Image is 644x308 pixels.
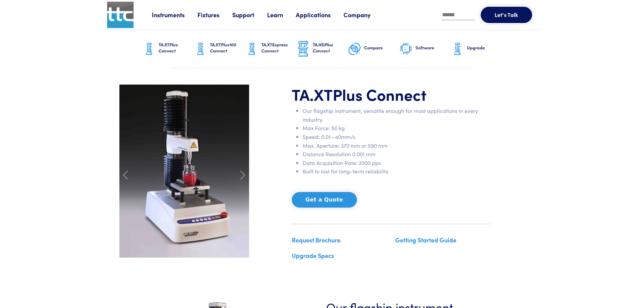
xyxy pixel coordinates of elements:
[451,41,464,57] img: ta-xt-graphic.png
[232,10,267,19] a: Support
[364,45,399,51] h6: Compare
[348,41,361,57] img: compare-graphic.png
[303,133,491,141] li: Speed: 0.01—40mm/s
[119,85,249,258] img: carousel-ta-xt-plus-bloom.jpg
[415,45,451,51] h6: Software
[303,150,491,159] li: Distance Resolution 0.001 mm
[313,42,348,54] h6: TA.HD
[399,42,413,56] img: software-graphic.png
[194,30,245,68] a: TA.XTPlus100 Connect
[159,42,194,54] h6: TA.XT
[303,167,491,176] li: Built to last for long-term reliability
[348,30,399,68] a: Compare
[333,83,427,105] span: Plus Connect
[481,7,532,23] button: Let's Talk
[296,10,343,19] a: Applications
[261,42,296,54] h6: TA.XT
[142,41,156,57] img: ta-xt-graphic.png
[210,41,236,54] span: Plus100 Connect
[313,41,333,54] span: Plus Connect
[292,251,334,260] a: Upgrade Specs
[303,159,491,167] li: Data Acquisition Rate: 2000 pps
[303,124,491,133] li: Max Force: 50 kg
[292,236,340,244] a: Request Brochure
[261,41,288,54] span: Express Connect
[197,10,232,19] a: Fixtures
[399,30,451,68] a: Software
[292,192,357,208] button: Get a Quote
[451,30,502,68] a: Upgrade
[267,10,296,19] a: Learn
[245,30,296,68] a: TA.XTExpress Connect
[159,41,178,54] span: Plus Connect
[194,41,207,57] img: ta-xt-graphic.png
[303,141,491,150] li: Max. Aperture: 370 mm or 590 mm
[245,41,259,57] img: ta-xt-graphic.png
[303,106,491,124] li: Our flagship instrument, versatile enough for most applications in every industry.
[152,10,197,19] a: Instruments
[467,45,502,51] h6: Upgrade
[292,85,491,104] h1: TA.XT
[142,30,194,68] a: TA.XTPlus Connect
[343,10,383,19] a: Company
[296,30,348,68] a: TA.HDPlus Connect
[107,2,134,28] img: ttc_logo_1x1_v1.0.png
[210,42,245,54] h6: TA.XT
[395,236,456,244] a: Getting Started Guide
[296,40,310,58] img: ta-hd-graphic.png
